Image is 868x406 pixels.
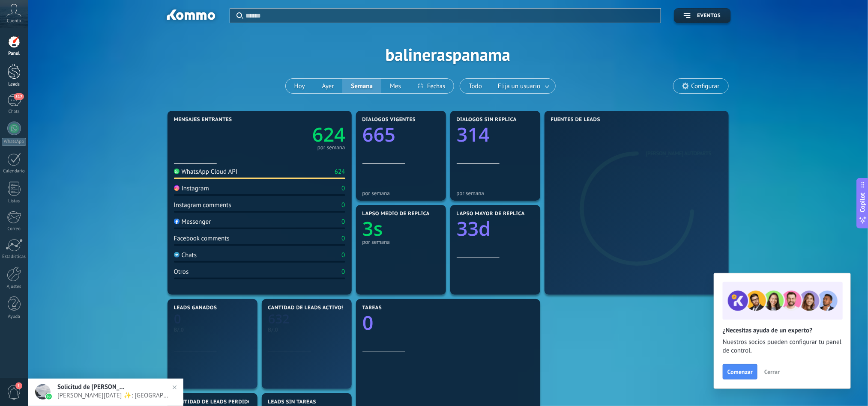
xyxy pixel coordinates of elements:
div: 0 [341,251,345,259]
a: 624 [260,122,345,148]
span: Configurar [691,83,719,90]
button: Eventos [674,8,730,23]
button: Comenzar [723,364,757,379]
a: [PERSON_NAME] Autoparts [646,150,712,157]
text: 314 [457,122,490,148]
div: 0 [341,234,345,243]
span: Diálogos vigentes [362,117,416,123]
span: [PERSON_NAME][DATE] ✨: [GEOGRAPHIC_DATA] [57,391,171,400]
span: Nuestros socios pueden configurar tu panel de control. [723,338,842,355]
img: WhatsApp Cloud API [174,169,180,174]
img: Instagram [174,185,180,191]
span: Diálogos sin réplica [457,117,517,123]
div: por semana [268,378,345,385]
text: 632 [268,311,290,327]
div: Panel [2,51,27,56]
a: 33d [457,216,534,242]
img: waba.svg [46,394,52,400]
text: 33d [457,216,491,242]
div: 0 [341,201,345,209]
div: Estadísticas [2,254,27,260]
div: Ajustes [2,284,27,290]
span: Tareas [362,305,382,311]
span: Lapso medio de réplica [362,211,430,217]
h2: ¿Necesitas ayuda de un experto? [723,326,842,335]
div: 0 [341,218,345,226]
span: Fuentes de leads [551,117,601,123]
button: Cerrar [760,365,784,378]
div: B/.0 [174,326,251,333]
div: 624 [335,168,345,176]
span: 1 [15,382,22,389]
img: close_notification.svg [168,381,181,394]
div: Ayuda [2,314,27,320]
div: por semana [317,145,345,150]
div: por semana [362,239,440,245]
div: Otros [174,268,189,276]
div: Messenger [174,218,211,226]
text: 0 [362,310,374,336]
button: Hoy [286,79,314,93]
a: 0 [362,310,534,336]
div: Facebook comments [174,234,230,243]
div: Chats [2,109,27,115]
div: 0 [341,184,345,193]
text: 0 [174,311,181,327]
img: Chats [174,252,180,258]
span: Mensajes entrantes [174,117,232,123]
button: Elija un usuario [491,79,555,93]
span: Elija un usuario [496,80,542,92]
text: 665 [362,122,395,148]
button: Ayer [314,79,343,93]
span: Cantidad de leads activos [268,305,345,311]
span: Cuenta [7,18,21,24]
div: por semana [362,190,440,196]
a: 0 [174,311,251,327]
div: 0 [341,268,345,276]
div: por semana [457,190,534,196]
text: 624 [312,122,345,148]
div: Chats [174,251,197,259]
img: Messenger [174,219,180,224]
span: Cerrar [764,369,780,375]
span: Eventos [697,13,721,19]
div: Instagram [174,184,209,193]
span: Leads ganados [174,305,217,311]
div: B/.0 [268,326,345,333]
div: WhatsApp [2,138,26,146]
text: 3s [362,216,383,242]
div: WhatsApp Cloud API [174,168,238,176]
span: Solicitud de [PERSON_NAME] Autoparts [57,383,126,391]
div: Instagram comments [174,201,231,209]
span: Cantidad de leads perdidos [174,399,255,405]
a: 632 [268,311,345,327]
button: Fechas [410,79,454,93]
span: Copilot [859,193,867,212]
div: Listas [2,199,27,204]
button: Todo [460,79,491,93]
a: Solicitud de [PERSON_NAME] Autoparts[PERSON_NAME][DATE] ✨: [GEOGRAPHIC_DATA] [28,379,183,406]
div: por semana [174,378,251,385]
button: Semana [342,79,381,93]
span: Lapso mayor de réplica [457,211,525,217]
div: Calendario [2,169,27,174]
span: Leads sin tareas [268,399,316,405]
div: Leads [2,82,27,87]
button: Mes [381,79,410,93]
div: Correo [2,226,27,232]
span: Comenzar [727,369,753,375]
span: 317 [14,93,24,100]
